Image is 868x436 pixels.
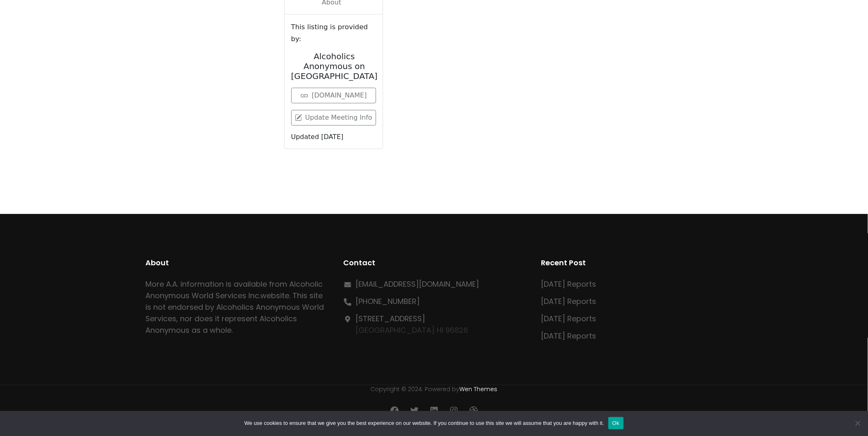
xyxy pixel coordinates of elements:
p: Copyright © 2024. Powered by [146,385,723,394]
p: [GEOGRAPHIC_DATA] HI 96826 [356,313,468,336]
a: [PHONE_NUMBER] [356,296,420,306]
span: We use cookies to ensure that we give you the best experience on our website. If you continue to ... [244,419,604,427]
a: [DATE] Reports [541,313,597,324]
h2: Contact [344,257,525,269]
button: Ok [608,417,624,429]
h2: Alcoholics Anonymous on [GEOGRAPHIC_DATA] [291,51,378,81]
p: Updated [DATE] [291,132,376,142]
a: [DATE] Reports [541,296,597,306]
small: This listing is provided by: [291,21,376,45]
h2: Recent Post [541,257,723,269]
a: website [261,290,290,301]
a: [DATE] Reports [541,279,597,289]
a: Wen Themes [460,385,498,393]
h2: About [146,257,327,269]
a: [DOMAIN_NAME] [291,88,376,103]
a: [EMAIL_ADDRESS][DOMAIN_NAME] [356,279,480,289]
a: [STREET_ADDRESS] [356,313,426,324]
p: More A.A. information is available from Alcoholic Anonymous World Services Inc. . This site is no... [146,278,327,336]
a: [DATE] Reports [541,331,597,341]
span: No [854,419,862,427]
a: Update Meeting Info [291,110,376,125]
